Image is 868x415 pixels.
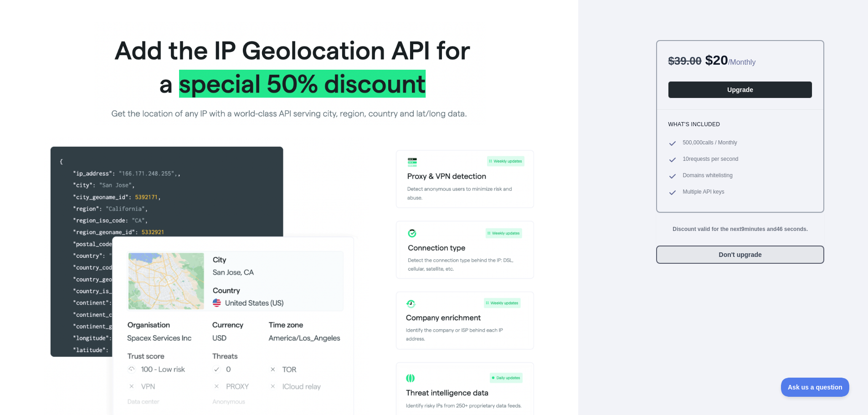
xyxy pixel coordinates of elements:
[668,81,812,98] button: Upgrade
[683,139,737,148] span: 500,000 calls / Monthly
[673,226,808,232] strong: Discount valid for the next 9 minutes and 46 seconds.
[683,188,724,197] span: Multiple API keys
[683,155,738,164] span: 10 requests per second
[668,121,812,128] h3: What's included
[668,55,701,67] span: $ 39.00
[656,246,824,264] button: Don't upgrade
[683,172,732,181] span: Domains whitelisting
[705,52,728,67] span: $ 20
[728,58,755,66] span: / Monthly
[781,378,850,397] iframe: Toggle Customer Support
